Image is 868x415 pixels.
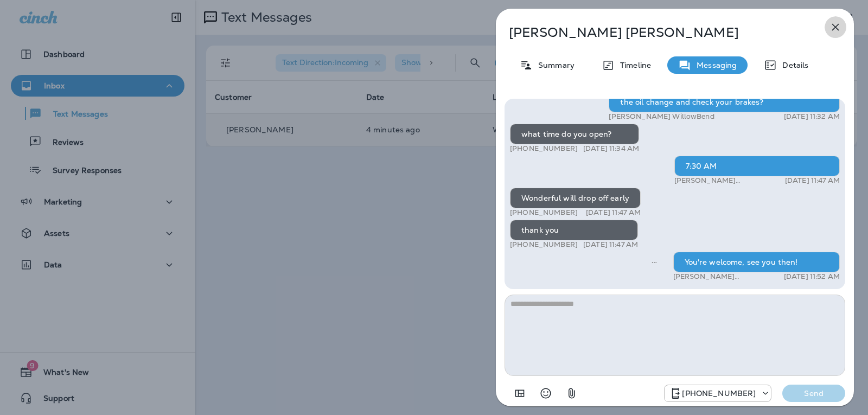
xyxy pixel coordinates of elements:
[583,240,638,249] p: [DATE] 11:47 AM
[785,176,840,185] p: [DATE] 11:47 AM
[784,272,840,281] p: [DATE] 11:52 AM
[673,252,840,272] div: You're welcome, see you then!
[784,112,840,121] p: [DATE] 11:32 AM
[674,156,840,176] div: 7:30 AM
[673,272,773,281] p: [PERSON_NAME] WillowBend
[510,220,638,240] div: thank you
[509,382,531,404] button: Add in a premade template
[674,176,774,185] p: [PERSON_NAME] WillowBend
[691,61,737,69] p: Messaging
[652,257,657,266] span: Sent
[533,61,575,69] p: Summary
[586,208,641,217] p: [DATE] 11:47 AM
[665,387,771,400] div: +1 (813) 497-4455
[583,144,639,153] p: [DATE] 11:34 AM
[510,240,578,249] p: [PHONE_NUMBER]
[609,112,714,121] p: [PERSON_NAME] WillowBend
[777,61,808,69] p: Details
[682,389,756,398] p: [PHONE_NUMBER]
[535,382,557,404] button: Select an emoji
[615,61,651,69] p: Timeline
[510,208,578,217] p: [PHONE_NUMBER]
[510,144,578,153] p: [PHONE_NUMBER]
[510,124,639,144] div: what time do you open?
[510,188,641,208] div: Wonderful will drop off early
[509,25,805,40] p: [PERSON_NAME] [PERSON_NAME]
